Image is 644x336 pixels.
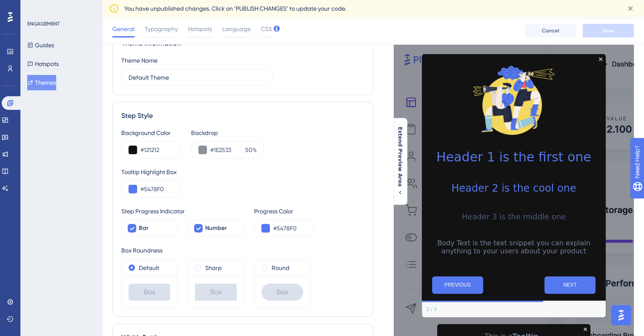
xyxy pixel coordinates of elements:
button: Hotspots [27,56,59,72]
span: General [112,24,135,34]
span: Language [222,24,251,34]
div: Box [261,284,303,301]
label: Sharp [205,263,222,273]
button: Save [583,24,634,37]
img: Modal Media [471,57,556,143]
button: Guides [27,37,54,53]
button: Cancel [525,24,576,37]
button: Themes [27,75,56,90]
span: Number [205,223,227,233]
div: ENGAGEMENT [27,20,60,27]
div: Box Roundness [121,245,364,256]
h1: Header 1 is the first one [429,149,599,164]
div: Step 2 of 3 [426,306,437,313]
span: CSS [261,24,272,34]
button: Next [544,276,595,294]
div: Backdrop [191,128,264,138]
span: Bar [139,223,149,233]
div: Tooltip Highlight Box [121,167,364,177]
span: Hotspots [188,24,212,34]
div: Box [195,284,237,301]
h3: Header 3 is the middle one [429,212,599,221]
div: Step Progress Indicator [121,206,244,216]
span: Extend Preview Area [397,126,404,187]
div: Footer [422,302,606,317]
div: Step Style [121,111,364,121]
div: Close Preview [584,327,587,331]
div: Box [129,284,170,301]
div: Progress Color [254,206,314,216]
input: Theme Name [129,73,266,82]
h2: Header 2 is the cool one [429,182,599,194]
span: Save [602,27,614,34]
div: Close Preview [599,57,602,61]
span: You have unpublished changes. Click on ‘PUBLISH CHANGES’ to update your code. [124,3,346,14]
label: Round [272,263,289,273]
label: % [240,145,257,155]
span: Cancel [542,27,559,34]
span: Typography [145,24,178,34]
button: Previous [432,276,483,294]
button: Extend Preview Area [393,126,407,196]
input: % [243,145,252,155]
span: Need Help? [20,2,53,12]
div: Theme Name [121,55,157,66]
iframe: UserGuiding AI Assistant Launcher [608,302,634,328]
p: Body Text is the text snippet you can explain anything to your users about your product [429,239,599,255]
label: Default [139,263,159,273]
div: Background Color [121,128,181,138]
